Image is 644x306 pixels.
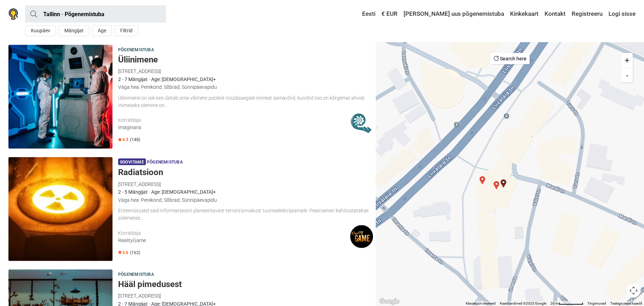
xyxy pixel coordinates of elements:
[115,25,138,36] button: Filtrid
[466,301,496,306] button: Klaviatuuri otseteed
[118,279,373,290] h5: Hääl pimedusest
[499,179,508,188] div: Üliinimene
[550,301,559,305] span: 20 m
[402,8,506,20] a: [PERSON_NAME] uus põgenemistuba
[8,45,112,149] img: Üliinimene
[92,25,112,36] button: Age
[118,138,122,141] img: Star
[548,301,585,306] button: Kaardi mõõtkava: 20 m 66 piksli kohta
[118,180,373,188] div: [STREET_ADDRESS]
[130,250,140,255] span: (162)
[118,229,350,237] div: Korraldaja
[622,53,633,68] button: +
[118,167,373,178] h5: Radiatsioon
[626,284,640,298] button: Kaardikaamera juhtnupud
[118,237,350,244] div: RealityGame
[350,113,373,135] img: Imaginaris
[478,176,487,185] div: Shambala
[350,225,373,248] img: RealityGame
[118,75,373,83] div: 2 - 7 Mängijat · Age: [DEMOGRAPHIC_DATA]+
[25,6,166,22] input: proovi “Tallinn”
[118,83,373,91] div: Väga hea: Perekond, Sõbrad, Sünnipäevapidu
[118,207,373,222] div: Eriteenistused said informatsiooni planeeritavast terrorirünnakust tuumaelektrijaamale. Peainsene...
[118,188,373,196] div: 2 - 5 Mängijat · Age: [DEMOGRAPHIC_DATA]+
[8,8,18,20] img: Nowescape logo
[118,94,373,109] div: Üliinimene on isik kes ületab oma võimete poolest nüüdisaegset inimest samavõrd, kuivõrd too on k...
[500,301,546,305] span: Kaardiandmed ©2025 Google
[130,137,140,142] span: (148)
[118,55,373,65] h5: Üliinimene
[587,301,606,305] a: Tingimused (avaneb uuel vahekaardil)
[118,250,128,255] span: 3.6
[59,25,89,36] button: Mängijat
[118,159,146,165] span: Soovitame
[357,12,362,16] img: Eesti
[118,46,154,54] span: Põgenemistuba
[492,181,501,189] div: Hääl pimedusest
[118,196,373,204] div: Väga hea: Perekond, Sõbrad, Sünnipäevapidu
[490,53,529,64] button: Search here
[118,292,373,300] div: [STREET_ADDRESS]
[147,159,183,166] span: Põgenemistuba
[610,301,642,305] a: Teatage veast kaardil
[607,8,636,20] a: Logi sisse
[118,124,350,131] div: Imaginaris
[118,137,128,142] span: 4.3
[355,8,377,20] a: Eesti
[118,117,350,124] div: Korraldaja
[543,8,567,20] a: Kontakt
[570,8,604,20] a: Registreeru
[118,67,373,75] div: [STREET_ADDRESS]
[118,271,154,279] span: Põgenemistuba
[508,8,540,20] a: Kinkekaart
[378,297,401,306] a: Google Mapsis selle piirkonna avamine (avaneb uues aknas)
[8,157,112,261] img: Radiatsioon
[622,68,633,82] button: -
[378,297,401,306] img: Google
[118,251,122,254] img: Star
[25,25,56,36] button: Kuupäev
[380,8,399,20] a: € EUR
